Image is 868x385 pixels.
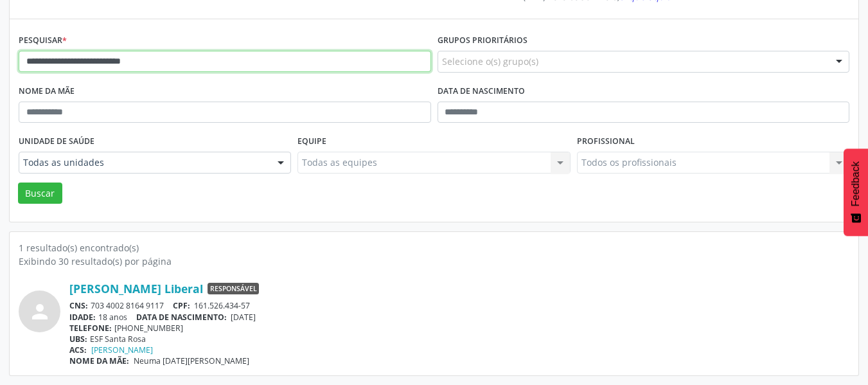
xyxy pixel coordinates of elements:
label: Equipe [297,132,326,152]
span: Responsável [208,283,259,294]
span: TELEFONE: [69,323,112,334]
div: 18 anos [69,312,849,323]
button: Feedback - Mostrar pesquisa [844,148,868,236]
span: Feedback [850,161,862,206]
div: 1 resultado(s) encontrado(s) [19,241,849,255]
span: Selecione o(s) grupo(s) [442,55,538,68]
label: Unidade de saúde [19,132,94,152]
span: UBS: [69,334,87,345]
span: IDADE: [69,312,96,323]
span: [DATE] [231,312,256,323]
div: ESF Santa Rosa [69,334,849,345]
label: Data de nascimento [438,82,525,102]
span: CNS: [69,300,88,311]
label: Profissional [577,132,635,152]
div: Exibindo 30 resultado(s) por página [19,255,849,268]
span: 161.526.434-57 [194,300,250,311]
button: Buscar [18,183,62,204]
span: ACS: [69,345,87,355]
span: Neuma [DATE][PERSON_NAME] [134,355,249,366]
span: DATA DE NASCIMENTO: [136,312,227,323]
label: Grupos prioritários [438,31,527,51]
span: Todas as unidades [23,156,265,169]
a: [PERSON_NAME] Liberal [69,282,203,296]
label: Pesquisar [19,31,67,51]
a: [PERSON_NAME] [91,345,153,355]
span: CPF: [173,300,190,311]
div: 703 4002 8164 9117 [69,300,849,311]
span: NOME DA MÃE: [69,355,129,366]
div: [PHONE_NUMBER] [69,323,849,334]
i: person [28,300,51,323]
label: Nome da mãe [19,82,75,102]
